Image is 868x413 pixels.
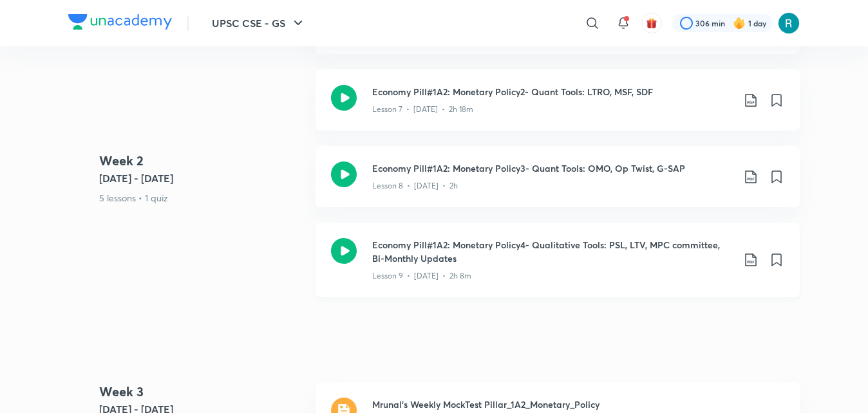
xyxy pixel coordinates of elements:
[316,146,800,223] a: Economy Pill#1A2: Monetary Policy3- Quant Tools: OMO, Op Twist, G-SAPLesson 8 • [DATE] • 2h
[99,170,305,186] h5: [DATE] - [DATE]
[99,382,305,401] h4: Week 3
[372,104,473,115] p: Lesson 7 • [DATE] • 2h 18m
[372,161,733,175] h3: Economy Pill#1A2: Monetary Policy3- Quant Tools: OMO, Op Twist, G-SAP
[778,12,800,34] img: Rishav Bharadwaj
[204,10,314,36] button: UPSC CSE - GS
[372,85,733,98] h3: Economy Pill#1A2: Monetary Policy2- Quant Tools: LTRO, MSF, SDF
[316,69,800,146] a: Economy Pill#1A2: Monetary Policy2- Quant Tools: LTRO, MSF, SDFLesson 7 • [DATE] • 2h 18m
[372,270,471,282] p: Lesson 9 • [DATE] • 2h 8m
[641,13,662,33] button: avatar
[372,238,733,265] h3: Economy Pill#1A2: Monetary Policy4- Qualitative Tools: PSL, LTV, MPC committee, Bi-Monthly Updates
[372,180,458,192] p: Lesson 8 • [DATE] • 2h
[99,191,305,205] p: 5 lessons • 1 quiz
[68,14,172,33] a: Company Logo
[372,398,784,411] h3: Mrunal's Weekly MockTest Pillar_1A2_Monetary_Policy
[99,151,305,170] h4: Week 2
[68,14,172,30] img: Company Logo
[733,17,746,30] img: streak
[646,17,657,29] img: avatar
[316,223,800,313] a: Economy Pill#1A2: Monetary Policy4- Qualitative Tools: PSL, LTV, MPC committee, Bi-Monthly Update...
